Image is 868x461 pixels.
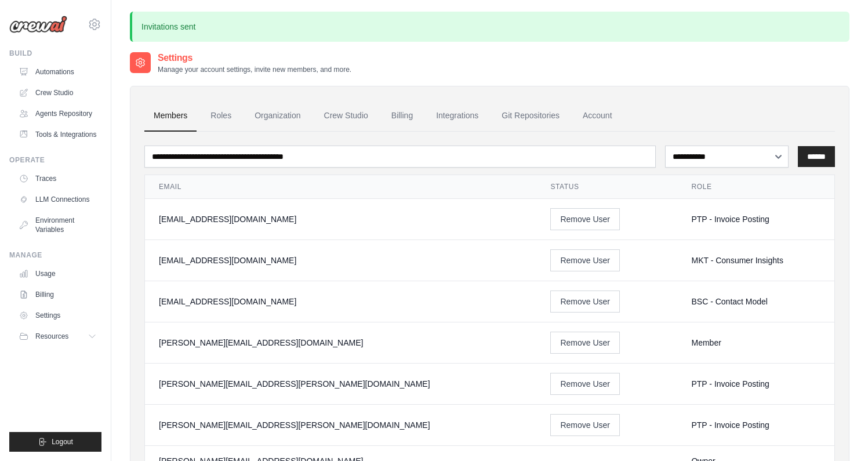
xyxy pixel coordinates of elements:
[677,175,834,199] th: Role
[691,255,820,266] div: MKT - Consumer Insights
[159,255,522,266] div: [EMAIL_ADDRESS][DOMAIN_NAME]
[159,337,522,349] div: [PERSON_NAME][EMAIL_ADDRESS][DOMAIN_NAME]
[14,327,101,346] button: Resources
[130,12,849,42] p: Invitations sent
[691,378,820,390] div: PTP - Invoice Posting
[536,175,677,199] th: Status
[14,169,101,188] a: Traces
[245,100,310,132] a: Organization
[315,100,377,132] a: Crew Studio
[382,100,422,132] a: Billing
[158,65,351,74] p: Manage your account settings, invite new members, and more.
[550,291,620,313] button: Remove User
[691,419,820,431] div: PTP - Invoice Posting
[14,84,101,102] a: Crew Studio
[550,208,620,230] button: Remove User
[9,49,101,58] div: Build
[9,432,101,452] button: Logout
[159,378,522,390] div: [PERSON_NAME][EMAIL_ADDRESS][PERSON_NAME][DOMAIN_NAME]
[14,190,101,209] a: LLM Connections
[573,100,622,132] a: Account
[14,125,101,144] a: Tools & Integrations
[14,63,101,81] a: Automations
[201,100,241,132] a: Roles
[158,51,351,65] h2: Settings
[427,100,488,132] a: Integrations
[35,332,68,341] span: Resources
[159,419,522,431] div: [PERSON_NAME][EMAIL_ADDRESS][PERSON_NAME][DOMAIN_NAME]
[52,437,73,447] span: Logout
[691,337,820,349] div: Member
[550,249,620,271] button: Remove User
[550,373,620,395] button: Remove User
[14,211,101,239] a: Environment Variables
[14,285,101,304] a: Billing
[159,213,522,225] div: [EMAIL_ADDRESS][DOMAIN_NAME]
[145,175,536,199] th: Email
[9,251,101,260] div: Manage
[691,296,820,307] div: BSC - Contact Model
[9,16,67,33] img: Logo
[691,213,820,225] div: PTP - Invoice Posting
[492,100,569,132] a: Git Repositories
[550,414,620,436] button: Remove User
[14,306,101,325] a: Settings
[144,100,197,132] a: Members
[14,264,101,283] a: Usage
[9,155,101,165] div: Operate
[159,296,522,307] div: [EMAIL_ADDRESS][DOMAIN_NAME]
[14,104,101,123] a: Agents Repository
[550,332,620,354] button: Remove User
